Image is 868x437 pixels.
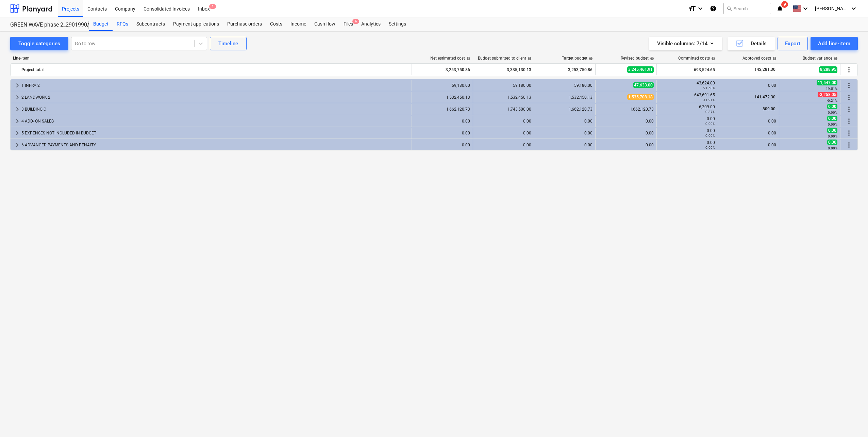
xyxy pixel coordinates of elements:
div: 0.00 [415,119,470,124]
div: 643,691.65 [660,93,715,102]
div: 3,335,130.13 [476,64,531,75]
div: 0.00 [721,83,776,88]
span: More actions [845,105,853,113]
small: 91.58% [703,86,715,90]
div: 1,662,120.73 [537,107,592,112]
span: More actions [845,141,853,149]
div: 6 ADVANCED PAYMENTS AND PENALTY [21,140,409,150]
div: 0.00 [598,143,654,147]
button: Visible columns:7/14 [649,37,722,50]
a: Budget [89,17,113,31]
small: 0.00% [705,134,715,137]
small: 0.00% [828,146,837,150]
a: Cash flow [310,17,339,31]
div: 59,180.00 [537,83,592,88]
span: 0.00 [827,116,837,121]
span: keyboard_arrow_right [13,105,21,113]
div: Project total [21,64,409,75]
small: 0.37% [705,110,715,114]
span: More actions [845,81,853,90]
span: -3,258.05 [818,92,837,97]
a: Costs [266,17,286,31]
span: keyboard_arrow_right [13,117,21,125]
div: 1 INFRA 2 [21,80,409,91]
div: 0.00 [660,116,715,126]
a: Settings [385,17,410,31]
div: Visible columns : 7/14 [657,39,714,48]
div: Analytics [357,17,385,31]
div: Export [785,39,801,48]
iframe: Chat Widget [834,404,868,437]
span: help [526,56,532,61]
div: 3,253,750.86 [537,64,592,75]
div: 0.00 [721,131,776,135]
span: 1,535,708.18 [627,94,654,100]
div: Add line-item [818,39,850,48]
span: 9 [781,1,788,8]
div: 59,180.00 [476,83,531,88]
div: 2 LANDWORK 2 [21,92,409,103]
small: 0.00% [705,122,715,126]
span: 6 [352,19,359,24]
i: keyboard_arrow_down [696,4,704,13]
div: 59,180.00 [415,83,470,88]
span: 0.00 [827,140,837,145]
div: 0.00 [415,143,470,147]
span: keyboard_arrow_right [13,93,21,101]
a: Payment applications [169,17,223,31]
div: 1,532,450.13 [476,95,531,100]
span: help [710,56,715,61]
div: 1,662,120.73 [598,107,654,112]
div: 6,209.00 [660,104,715,114]
span: help [587,56,593,61]
div: 4 ADD- ON SALES [21,116,409,127]
a: Purchase orders [223,17,266,31]
span: 0.00 [827,128,837,133]
div: 0.00 [598,131,654,135]
span: More actions [845,66,853,74]
div: 0.00 [721,143,776,147]
div: 0.00 [476,143,531,147]
div: Committed costs [678,56,715,61]
div: Timeline [218,39,238,48]
i: keyboard_arrow_down [850,4,858,13]
div: 3 BUILDING C [21,104,409,115]
button: Timeline [210,37,247,50]
div: 0.00 [660,140,715,150]
div: 1,743,500.00 [476,107,531,112]
div: 0.00 [660,128,715,138]
button: Details [728,37,775,50]
span: 8,288.95 [819,66,837,73]
i: keyboard_arrow_down [801,4,809,13]
small: 41.91% [703,98,715,102]
div: 3,253,750.86 [415,64,470,75]
div: GREEN WAVE phase 2_2901990/2901996/2901997 [10,21,81,29]
span: More actions [845,93,853,101]
div: Target budget [562,56,593,61]
div: 0.00 [721,119,776,124]
button: Toggle categories [10,37,68,50]
div: 0.00 [476,131,531,135]
small: 0.00% [828,123,837,126]
span: 11,547.00 [817,80,837,85]
span: More actions [845,117,853,125]
div: 5 EXPENSES NOT INCLUDED IN BUDGET [21,128,409,139]
div: 1,662,120.73 [415,107,470,112]
div: 0.00 [598,119,654,124]
span: 142,281.30 [754,67,776,72]
div: 0.00 [415,131,470,135]
i: Knowledge base [710,4,717,13]
small: -0.21% [827,99,837,102]
div: Toggle categories [18,39,60,48]
button: Add line-item [811,37,858,50]
span: keyboard_arrow_right [13,141,21,149]
div: 693,524.65 [660,64,715,75]
span: 809.00 [762,107,776,111]
a: Subcontracts [132,17,169,31]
